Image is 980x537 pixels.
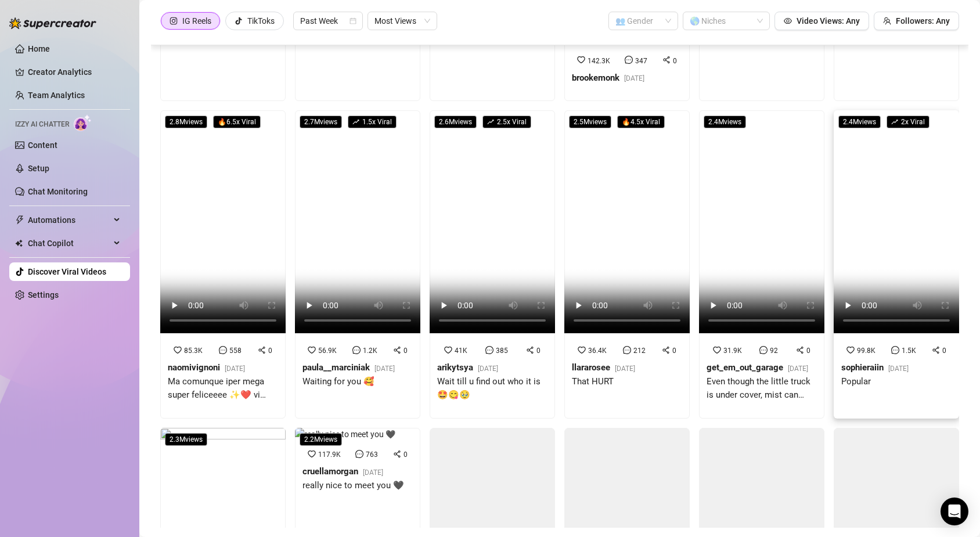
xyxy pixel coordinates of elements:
[633,347,646,355] span: 212
[662,56,671,64] span: share-alt
[707,362,783,373] strong: get_em_out_garage
[623,346,631,354] span: message
[891,118,898,125] span: rise
[617,116,665,128] span: 🔥 4.5 x Viral
[160,110,286,419] a: 2.8Mviews🔥6.5x Viral85.3K5580naomivignoni[DATE]Ma comunque iper mega super feliceeee ✨❤️ vi vogli...
[302,479,404,493] div: really nice to meet you 🖤
[28,187,88,196] a: Chat Monitoring
[564,110,690,419] a: 2.5Mviews🔥4.5x Viral36.4K2120llararosee[DATE]That HURT
[300,12,356,30] span: Past Week
[168,362,220,373] strong: naomivignoni
[485,346,493,354] span: message
[28,164,49,173] a: Setup
[300,116,342,128] span: 2.7M views
[74,114,92,131] img: AI Chatter
[403,450,408,459] span: 0
[15,215,24,225] span: thunderbolt
[258,346,266,354] span: share-alt
[704,116,746,128] span: 2.4M views
[355,450,363,458] span: message
[796,346,804,354] span: share-alt
[662,346,670,354] span: share-alt
[673,57,677,65] span: 0
[28,91,85,100] a: Team Analytics
[170,17,178,25] span: instagram
[896,16,950,26] span: Followers: Any
[295,428,395,441] img: really nice to meet you 🖤
[588,57,610,65] span: 142.3K
[363,468,383,477] span: [DATE]
[624,74,644,82] span: [DATE]
[302,362,370,373] strong: paula__marciniak
[806,347,810,355] span: 0
[184,347,203,355] span: 85.3K
[455,347,467,355] span: 41K
[393,450,401,458] span: share-alt
[526,346,534,354] span: share-alt
[496,347,508,355] span: 385
[487,118,494,125] span: rise
[393,346,401,354] span: share-alt
[28,44,50,53] a: Home
[15,239,23,247] img: Chat Copilot
[759,346,768,354] span: message
[302,466,358,477] strong: cruellamorgan
[444,346,452,354] span: heart
[348,116,397,128] span: 1.5 x Viral
[841,362,884,373] strong: sophieraiin
[784,17,792,25] span: eye
[308,450,316,458] span: heart
[723,347,742,355] span: 31.9K
[182,12,211,30] div: IG Reels
[434,116,477,128] span: 2.6M views
[374,12,430,30] span: Most Views
[713,346,721,354] span: heart
[352,118,359,125] span: rise
[774,12,869,30] button: Video Views: Any
[788,365,808,373] span: [DATE]
[615,365,635,373] span: [DATE]
[174,346,182,354] span: heart
[902,347,916,355] span: 1.5K
[247,12,275,30] div: TikToks
[403,347,408,355] span: 0
[857,347,875,355] span: 99.8K
[318,450,341,459] span: 117.9K
[28,140,57,150] a: Content
[350,17,356,24] span: calendar
[374,365,395,373] span: [DATE]
[28,234,110,253] span: Chat Copilot
[577,56,585,64] span: heart
[9,17,96,29] img: logo-BBDzfeDw.svg
[430,110,555,419] a: 2.6Mviewsrise2.5x Viral41K3850arikytsya[DATE]Wait till u find out who it is 🤩😋🥹
[536,347,541,355] span: 0
[300,433,342,446] span: 2.2M views
[165,433,207,446] span: 2.3M views
[165,116,207,128] span: 2.8M views
[28,211,110,229] span: Automations
[572,362,610,373] strong: llararosee
[888,365,909,373] span: [DATE]
[841,375,909,389] div: Popular
[887,116,929,128] span: 2 x Viral
[308,346,316,354] span: heart
[707,375,817,402] div: Even though the little truck is under cover, mist can leave water marks on paint and windows. And...
[363,347,377,355] span: 1.2K
[437,362,473,373] strong: arikytsya
[28,267,106,276] a: Discover Viral Videos
[168,375,278,402] div: Ma comunque iper mega super feliceeee ✨❤️ vi voglio bene ❤️ #étuttosbagliato #perte #fyp #comedy ...
[437,375,547,402] div: Wait till u find out who it is 🤩😋🥹
[770,347,778,355] span: 92
[883,17,891,25] span: team
[578,346,586,354] span: heart
[28,290,59,300] a: Settings
[846,346,855,354] span: heart
[834,110,959,419] a: 2.4Mviewsrise2x Viral99.8K1.5K0sophieraiin[DATE]Popular
[28,63,121,81] a: Creator Analytics
[942,347,946,355] span: 0
[569,116,611,128] span: 2.5M views
[213,116,261,128] span: 🔥 6.5 x Viral
[572,73,619,83] strong: brookemonk
[366,450,378,459] span: 763
[699,110,824,419] a: 2.4Mviews31.9K920get_em_out_garage[DATE]Even though the little truck is under cover, mist can lea...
